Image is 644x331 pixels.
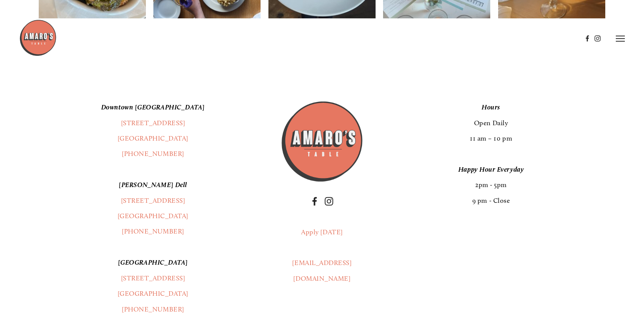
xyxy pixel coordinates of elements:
[324,197,333,206] a: Instagram
[301,228,342,236] a: Apply [DATE]
[458,165,524,174] em: Happy Hour Everyday
[122,227,184,235] a: [PHONE_NUMBER]
[377,162,605,208] p: 2pm - 5pm 9 pm - Close
[118,212,188,220] a: [GEOGRAPHIC_DATA]
[122,305,184,313] a: [PHONE_NUMBER]
[482,103,500,111] em: Hours
[121,196,185,205] a: [STREET_ADDRESS]
[292,259,352,282] a: [EMAIL_ADDRESS][DOMAIN_NAME]
[377,100,605,146] p: Open Daily 11 am – 10 pm
[118,274,188,298] a: [STREET_ADDRESS][GEOGRAPHIC_DATA]
[119,181,187,189] em: [PERSON_NAME] Dell
[280,100,364,183] img: Amaros_Logo.png
[310,197,319,206] a: Facebook
[122,150,184,158] a: [PHONE_NUMBER]
[19,19,57,57] img: Amaro's Table
[118,258,188,267] em: [GEOGRAPHIC_DATA]
[121,119,185,127] a: [STREET_ADDRESS]
[118,134,188,142] a: [GEOGRAPHIC_DATA]
[101,103,205,111] em: Downtown [GEOGRAPHIC_DATA]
